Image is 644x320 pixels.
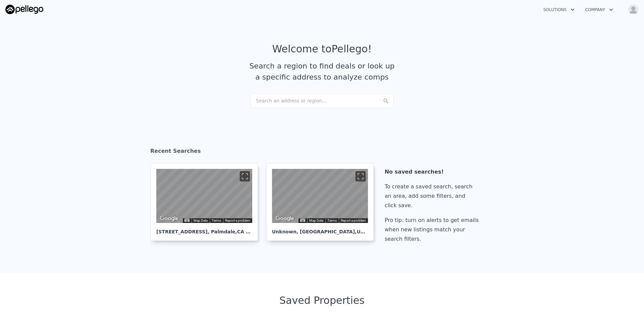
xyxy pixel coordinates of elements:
[272,43,372,55] div: Welcome to Pellego !
[580,4,619,16] button: Company
[356,171,366,181] button: Toggle fullscreen view
[628,4,639,15] img: avatar
[5,5,43,14] img: Pellego
[274,214,296,223] a: Open this area in Google Maps (opens a new window)
[158,214,180,223] a: Open this area in Google Maps (opens a new window)
[538,4,580,16] button: Solutions
[156,223,252,235] div: [STREET_ADDRESS] , Palmdale
[194,218,208,223] button: Map Data
[184,219,189,222] button: Keyboard shortcuts
[150,142,494,163] div: Recent Searches
[309,218,323,223] button: Map Data
[156,169,252,223] div: Street View
[272,169,368,223] div: Street View
[156,169,252,223] div: Map
[158,214,180,223] img: Google
[272,169,368,223] div: Map
[266,163,379,241] a: Map Unknown, [GEOGRAPHIC_DATA],UT 84106
[385,216,481,244] div: Pro tip: turn on alerts to get emails when new listings match your search filters.
[385,182,481,210] div: To create a saved search, search an area, add some filters, and click save.
[250,93,394,108] div: Search an address or region...
[300,219,305,222] button: Keyboard shortcuts
[235,229,262,234] span: , CA 93550
[212,219,221,222] a: Terms (opens in new tab)
[327,219,337,222] a: Terms (opens in new tab)
[247,60,397,83] div: Search a region to find deals or look up a specific address to analyze comps
[225,219,250,222] a: Report a problem
[150,294,494,307] div: Saved Properties
[355,229,382,234] span: , UT 84106
[240,171,250,181] button: Toggle fullscreen view
[341,219,366,222] a: Report a problem
[274,214,296,223] img: Google
[385,167,481,177] div: No saved searches!
[272,223,368,235] div: Unknown , [GEOGRAPHIC_DATA]
[151,163,263,241] a: Map [STREET_ADDRESS], Palmdale,CA 93550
